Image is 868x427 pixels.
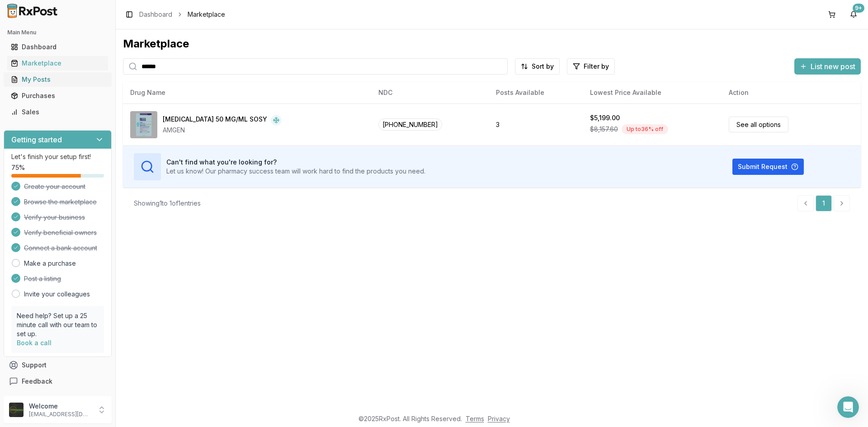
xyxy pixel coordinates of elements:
span: List new post [811,61,855,72]
a: Dashboard [7,39,108,55]
a: List new post [794,63,861,72]
div: Marketplace [123,37,861,51]
td: 3 [489,103,583,145]
button: Marketplace [4,56,112,70]
div: Dashboard [11,42,104,52]
div: Sales [11,108,104,117]
span: Create your account [24,182,85,191]
th: NDC [371,82,488,103]
a: See all options [729,117,788,132]
a: Sales [7,104,108,120]
span: Verify your business [24,213,85,222]
a: Book a call [17,339,52,347]
h3: Getting started [11,134,62,145]
div: $5,199.00 [590,113,620,122]
a: 1 [816,195,832,211]
iframe: Intercom live chat [837,396,859,418]
span: 75 % [11,163,25,172]
button: Submit Request [732,159,804,175]
div: Purchases [11,91,104,100]
nav: breadcrumb [139,10,225,19]
a: My Posts [7,71,108,88]
span: Filter by [584,62,609,71]
span: Sort by [532,62,554,71]
span: [PHONE_NUMBER] [378,118,442,131]
div: Showing 1 to 1 of 1 entries [134,199,201,208]
th: Lowest Price Available [583,82,722,103]
img: RxPost Logo [4,4,61,18]
button: Sort by [515,58,560,75]
th: Action [722,82,861,103]
div: [MEDICAL_DATA] 50 MG/ML SOSY [163,115,267,126]
th: Posts Available [489,82,583,103]
div: Up to 36 % off [622,124,668,134]
a: Invite your colleagues [24,290,90,299]
span: Verify beneficial owners [24,228,97,237]
button: Purchases [4,89,112,103]
p: Need help? Set up a 25 minute call with our team to set up. [17,311,99,338]
p: Let us know! Our pharmacy success team will work hard to find the products you need. [166,167,425,176]
button: List new post [794,58,861,75]
a: Purchases [7,88,108,104]
div: 9+ [853,4,864,13]
button: My Posts [4,72,112,87]
a: Dashboard [139,10,172,19]
span: Browse the marketplace [24,197,97,206]
button: 9+ [846,7,861,22]
div: Marketplace [11,59,104,68]
h2: Main Menu [7,29,108,36]
p: Welcome [29,402,92,411]
nav: pagination [797,195,850,211]
button: Filter by [567,58,615,75]
span: $8,157.60 [590,125,618,134]
span: Connect a bank account [24,244,97,253]
span: Marketplace [188,10,225,19]
button: Support [4,357,112,373]
button: Sales [4,105,112,119]
th: Drug Name [123,82,371,103]
button: Dashboard [4,40,112,54]
a: Marketplace [7,55,108,71]
span: Post a listing [24,274,61,283]
a: Privacy [488,415,510,422]
h3: Can't find what you're looking for? [166,158,425,167]
a: Make a purchase [24,259,76,268]
div: My Posts [11,75,104,84]
div: AMGEN [163,126,282,135]
p: Let's finish your setup first! [11,152,104,161]
p: [EMAIL_ADDRESS][DOMAIN_NAME] [29,411,92,418]
img: Enbrel 50 MG/ML SOSY [130,111,157,138]
button: Feedback [4,373,112,389]
span: Feedback [22,377,52,386]
a: Terms [466,415,484,422]
img: User avatar [9,403,24,417]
